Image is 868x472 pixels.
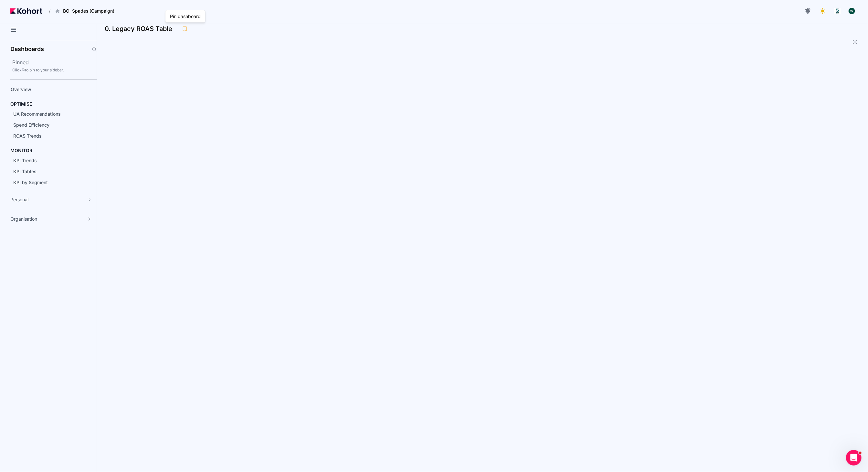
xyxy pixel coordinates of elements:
h4: MONITOR [10,147,32,154]
a: KPI Trends [11,156,86,165]
a: Spend Efficiency [11,120,86,130]
button: BO: Spades (Campaign) [52,5,121,16]
h3: 0. Legacy ROAS Table [105,26,176,32]
a: ROAS Trends [11,131,86,141]
h2: Pinned [12,58,97,66]
span: ROAS Trends [13,133,42,139]
div: Click to pin to your sidebar. [12,68,97,73]
a: KPI Tables [11,167,86,176]
span: KPI by Segment [13,180,48,185]
h2: Dashboards [10,46,44,52]
span: KPI Trends [13,158,37,163]
h4: OPTIMISE [10,101,32,107]
span: BO: Spades (Campaign) [63,8,114,14]
span: Overview [11,87,31,92]
span: UA Recommendations [13,111,61,117]
a: UA Recommendations [11,109,86,119]
a: KPI by Segment [11,178,86,187]
div: Pin dashboard [169,12,202,21]
img: Kohort logo [10,8,42,14]
span: / [44,8,50,15]
button: Fullscreen [852,39,858,45]
iframe: Intercom live chat [846,450,862,466]
span: Personal [10,196,28,203]
span: Spend Efficiency [13,122,49,128]
a: Overview [8,85,86,94]
img: logo_logo_images_1_20240607072359498299_20240828135028712857.jpeg [834,8,841,14]
span: Organisation [10,216,37,222]
span: KPI Tables [13,169,37,174]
